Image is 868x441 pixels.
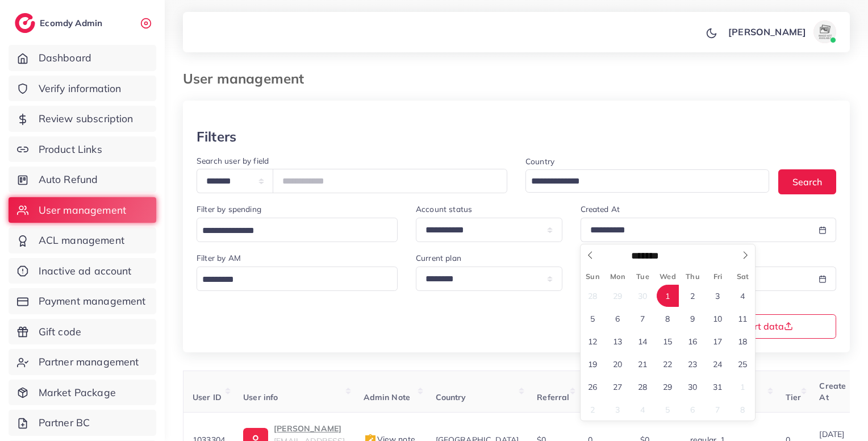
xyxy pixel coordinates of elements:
span: October 30, 2025 [682,376,704,398]
span: October 6, 2025 [607,307,629,330]
span: October 1, 2025 [657,285,679,307]
a: Product Links [9,136,156,163]
span: Auto Refund [39,172,98,187]
span: Review subscription [39,111,133,126]
span: October 18, 2025 [732,330,754,352]
span: September 30, 2025 [632,285,654,307]
label: Country [525,156,554,167]
a: ACL management [9,227,156,253]
span: October 26, 2025 [582,376,604,398]
span: Fri [705,273,730,280]
span: October 24, 2025 [707,353,729,375]
span: November 3, 2025 [607,398,629,421]
span: Dashboard [39,51,91,65]
span: September 29, 2025 [607,285,629,307]
span: ACL management [39,233,124,248]
div: Search for option [525,169,769,193]
span: October 20, 2025 [607,353,629,375]
a: [PERSON_NAME]avatar [722,20,841,43]
span: November 2, 2025 [582,398,604,421]
div: Search for option [197,218,398,242]
img: logo [15,13,35,33]
label: Account status [416,203,472,215]
span: November 4, 2025 [632,398,654,421]
label: Current plan [416,252,461,264]
span: October 12, 2025 [582,330,604,352]
span: Verify information [39,81,122,96]
span: October 15, 2025 [657,330,679,352]
span: October 25, 2025 [732,353,754,375]
span: Partner management [39,355,139,369]
span: October 29, 2025 [657,376,679,398]
span: October 2, 2025 [682,285,704,307]
span: Referral [537,392,569,402]
a: Partner BC [9,410,156,436]
select: Month [630,250,668,263]
input: Search for option [198,271,383,289]
a: Inactive ad account [9,258,156,284]
span: User ID [193,392,222,402]
span: Tue [630,273,655,280]
a: Partner management [9,349,156,375]
span: October 4, 2025 [732,285,754,307]
span: November 6, 2025 [682,398,704,421]
a: User management [9,197,156,223]
label: Filter by spending [197,203,261,215]
span: October 3, 2025 [707,285,729,307]
span: October 22, 2025 [657,353,679,375]
span: Product Links [39,142,102,157]
span: Admin Note [364,392,411,402]
span: October 8, 2025 [657,307,679,330]
span: Payment management [39,294,146,309]
span: Sun [581,273,606,280]
span: October 11, 2025 [732,307,754,330]
span: Sat [730,273,755,280]
span: November 1, 2025 [732,376,754,398]
span: Tier [786,392,802,402]
span: October 14, 2025 [632,330,654,352]
span: October 23, 2025 [682,353,704,375]
span: User management [39,203,126,218]
span: October 9, 2025 [682,307,704,330]
span: October 16, 2025 [682,330,704,352]
button: Export data [690,314,837,339]
span: October 5, 2025 [582,307,604,330]
a: Auto Refund [9,167,156,193]
button: Search [778,169,836,194]
span: Country [436,392,466,402]
input: Search for option [527,173,754,190]
h3: Filters [197,128,236,145]
a: Dashboard [9,45,156,71]
a: Verify information [9,76,156,102]
label: Filter by AM [197,252,241,264]
a: Gift code [9,319,156,345]
span: Partner BC [39,415,90,430]
span: October 7, 2025 [632,307,654,330]
a: Payment management [9,288,156,314]
span: October 19, 2025 [582,353,604,375]
span: October 28, 2025 [632,376,654,398]
span: October 31, 2025 [707,376,729,398]
span: October 27, 2025 [607,376,629,398]
a: logoEcomdy Admin [15,13,105,33]
input: Search for option [198,222,383,240]
span: October 13, 2025 [607,330,629,352]
span: Wed [655,273,680,280]
div: Search for option [197,267,398,291]
span: Mon [605,273,630,280]
a: Market Package [9,380,156,406]
span: October 10, 2025 [707,307,729,330]
p: [PERSON_NAME] [274,422,345,435]
label: Search user by field [197,155,269,167]
span: Thu [680,273,705,280]
span: November 5, 2025 [657,398,679,421]
span: Inactive ad account [39,264,132,278]
h3: User management [183,70,313,87]
span: October 17, 2025 [707,330,729,352]
span: Market Package [39,385,116,400]
span: September 28, 2025 [582,285,604,307]
span: November 7, 2025 [707,398,729,421]
p: [PERSON_NAME] [728,25,806,39]
span: Gift code [39,324,81,339]
span: November 8, 2025 [732,398,754,421]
